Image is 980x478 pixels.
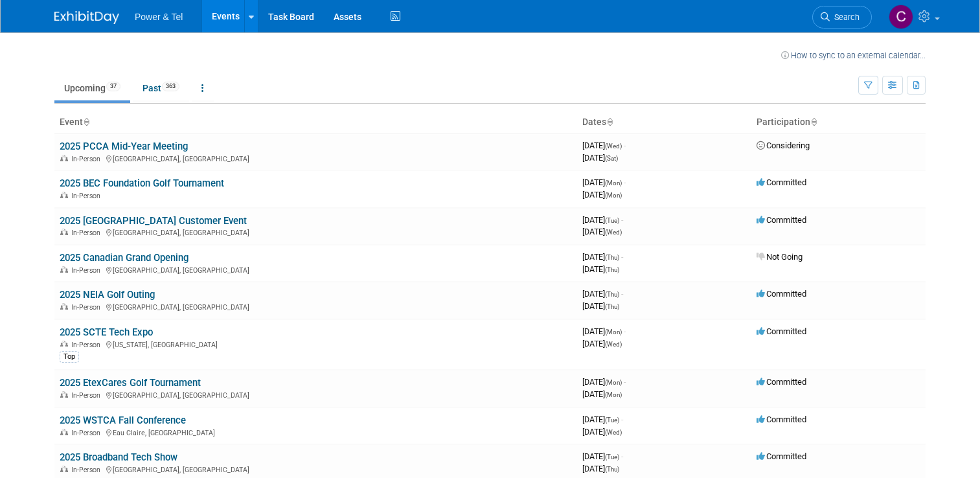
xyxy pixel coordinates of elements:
[60,451,177,463] a: 2025 Broadband Tech Show
[781,51,926,60] a: How to sync to an external calendar...
[757,451,806,461] span: Committed
[582,427,622,437] span: [DATE]
[71,155,104,163] span: In-Person
[605,341,622,348] span: (Wed)
[162,82,179,91] span: 363
[60,215,247,227] a: 2025 [GEOGRAPHIC_DATA] Customer Event
[582,190,622,199] span: [DATE]
[624,177,626,187] span: -
[60,377,201,389] a: 2025 EtexCares Golf Tournament
[605,179,622,187] span: (Mon)
[60,153,572,163] div: [GEOGRAPHIC_DATA], [GEOGRAPHIC_DATA]
[757,215,806,225] span: Committed
[621,451,623,461] span: -
[889,5,913,29] img: Chris Anderson
[71,303,104,312] span: In-Person
[810,117,817,127] a: Sort by Participation Type
[605,254,619,261] span: (Thu)
[757,377,806,387] span: Committed
[606,117,613,127] a: Sort by Start Date
[60,391,68,398] img: In-Person Event
[582,153,618,163] span: [DATE]
[582,415,623,424] span: [DATE]
[60,429,68,435] img: In-Person Event
[582,377,626,387] span: [DATE]
[757,252,803,262] span: Not Going
[60,301,572,312] div: [GEOGRAPHIC_DATA], [GEOGRAPHIC_DATA]
[60,427,572,437] div: Eau Claire, [GEOGRAPHIC_DATA]
[60,192,68,198] img: In-Person Event
[621,252,623,262] span: -
[83,117,89,127] a: Sort by Event Name
[621,289,623,299] span: -
[582,227,622,236] span: [DATE]
[71,466,104,474] span: In-Person
[60,351,79,363] div: Top
[605,391,622,398] span: (Mon)
[605,429,622,436] span: (Wed)
[54,11,119,24] img: ExhibitDay
[624,141,626,150] span: -
[582,464,619,473] span: [DATE]
[135,12,183,22] span: Power & Tel
[812,6,872,28] a: Search
[624,326,626,336] span: -
[54,76,130,100] a: Upcoming37
[133,76,189,100] a: Past363
[624,377,626,387] span: -
[60,227,572,237] div: [GEOGRAPHIC_DATA], [GEOGRAPHIC_DATA]
[582,339,622,348] span: [DATE]
[757,141,810,150] span: Considering
[605,192,622,199] span: (Mon)
[60,155,68,161] img: In-Person Event
[60,141,188,152] a: 2025 PCCA Mid-Year Meeting
[751,111,926,133] th: Participation
[60,289,155,301] a: 2025 NEIA Golf Outing
[582,326,626,336] span: [DATE]
[605,328,622,336] span: (Mon)
[582,451,623,461] span: [DATE]
[60,177,224,189] a: 2025 BEC Foundation Golf Tournament
[757,415,806,424] span: Committed
[60,415,186,426] a: 2025 WSTCA Fall Conference
[60,464,572,474] div: [GEOGRAPHIC_DATA], [GEOGRAPHIC_DATA]
[106,82,120,91] span: 37
[605,142,622,150] span: (Wed)
[60,229,68,235] img: In-Person Event
[605,379,622,386] span: (Mon)
[582,389,622,399] span: [DATE]
[605,453,619,461] span: (Tue)
[582,215,623,225] span: [DATE]
[757,289,806,299] span: Committed
[577,111,751,133] th: Dates
[582,264,619,274] span: [DATE]
[605,291,619,298] span: (Thu)
[582,289,623,299] span: [DATE]
[582,177,626,187] span: [DATE]
[605,266,619,273] span: (Thu)
[60,326,153,338] a: 2025 SCTE Tech Expo
[582,252,623,262] span: [DATE]
[60,252,188,264] a: 2025 Canadian Grand Opening
[54,111,577,133] th: Event
[71,429,104,437] span: In-Person
[621,415,623,424] span: -
[605,155,618,162] span: (Sat)
[757,326,806,336] span: Committed
[605,466,619,473] span: (Thu)
[60,266,68,273] img: In-Person Event
[605,217,619,224] span: (Tue)
[71,192,104,200] span: In-Person
[605,303,619,310] span: (Thu)
[621,215,623,225] span: -
[71,341,104,349] span: In-Person
[71,266,104,275] span: In-Person
[605,416,619,424] span: (Tue)
[60,303,68,310] img: In-Person Event
[830,12,860,22] span: Search
[757,177,806,187] span: Committed
[60,341,68,347] img: In-Person Event
[60,339,572,349] div: [US_STATE], [GEOGRAPHIC_DATA]
[60,389,572,400] div: [GEOGRAPHIC_DATA], [GEOGRAPHIC_DATA]
[60,264,572,275] div: [GEOGRAPHIC_DATA], [GEOGRAPHIC_DATA]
